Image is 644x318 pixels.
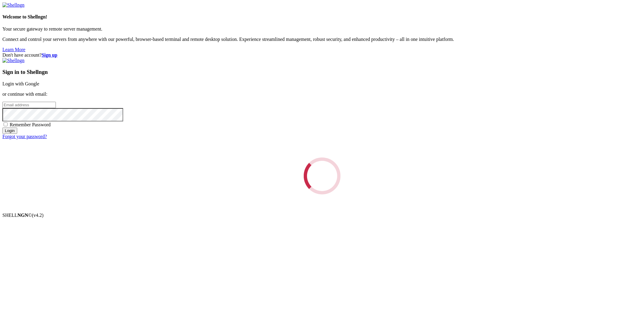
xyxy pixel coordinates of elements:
p: Connect and control your servers from anywhere with our powerful, browser-based terminal and remo... [2,37,642,42]
h3: Sign in to Shellngn [2,69,642,75]
input: Login [2,128,17,134]
a: Forgot your password? [2,134,47,139]
span: Remember Password [10,122,51,127]
a: Sign up [42,52,57,58]
b: NGN [18,213,28,218]
input: Email address [2,102,56,108]
p: Your secure gateway to remote server management. [2,26,642,32]
span: SHELL © [2,213,43,218]
img: Shellngn [2,58,24,63]
h4: Welcome to Shellngn! [2,14,642,20]
img: Shellngn [2,2,24,8]
a: Login with Google [2,81,39,86]
div: Loading... [300,154,344,197]
p: or continue with email: [2,91,642,97]
a: Learn More [2,47,25,52]
span: 4.2.0 [32,213,44,218]
input: Remember Password [4,122,8,126]
div: Don't have account? [2,52,642,58]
